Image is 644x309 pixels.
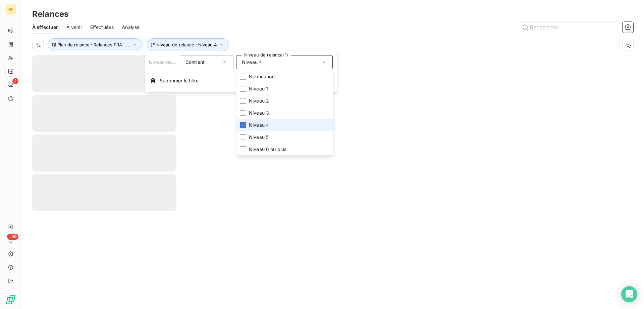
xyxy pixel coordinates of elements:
[249,98,269,104] span: Niveau 2
[249,73,275,80] span: Notification
[145,73,337,88] button: Supprimer le filtre
[122,24,140,31] span: Analyse
[32,8,68,20] h3: Relances
[149,59,190,65] span: Niveau de relance
[156,42,217,47] span: Niveau de relance : Niveau 4
[249,85,268,92] span: Niveau 1
[5,79,16,90] a: 2
[48,38,143,51] button: Plan de relance : Relances FRA , ...
[160,77,199,84] span: Supprimer le filtre
[185,59,205,65] span: Contient
[519,22,620,33] input: Rechercher
[249,134,269,141] span: Niveau 5
[7,234,18,240] span: +99
[242,59,262,66] span: Niveau 4
[57,42,130,47] span: Plan de relance : Relances FRA , ...
[32,24,58,31] span: À effectuer
[147,38,229,51] button: Niveau de relance : Niveau 4
[621,286,637,302] div: Open Intercom Messenger
[249,146,286,153] span: Niveau 6 ou plus
[249,122,269,128] span: Niveau 4
[5,294,16,305] img: Logo LeanPay
[249,110,269,116] span: Niveau 3
[90,24,114,31] span: Effectuées
[66,24,82,31] span: À venir
[12,78,18,84] span: 2
[5,4,16,15] div: RF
